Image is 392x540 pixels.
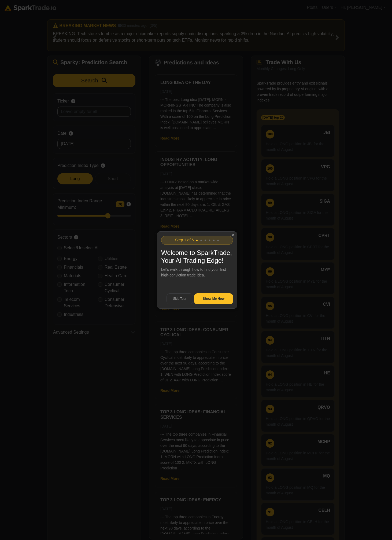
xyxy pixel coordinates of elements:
button: Skip Tour [167,293,193,305]
span: ● [200,238,202,242]
span: ● [204,238,206,242]
div: Step 1 of 6 [161,236,233,245]
span: ● [213,238,215,242]
span: ● [217,238,219,242]
p: Let's walk through how to find your first high-conviction trade idea. [161,267,233,278]
h4: Welcome to SparkTrade, Your AI Trading Edge! [161,249,233,265]
button: Close [228,232,237,239]
button: Show Me How [194,293,233,305]
span: ● [209,238,211,242]
span: ● [196,238,198,242]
